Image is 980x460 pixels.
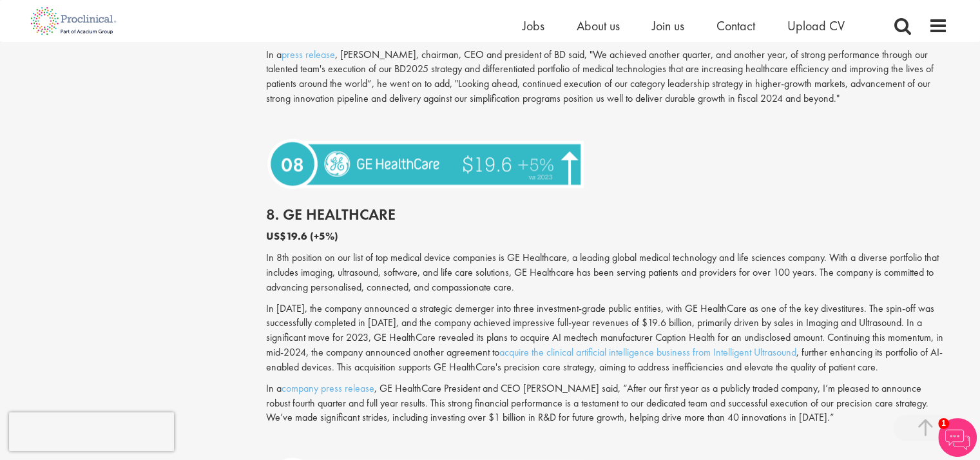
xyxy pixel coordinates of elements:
[266,251,948,295] p: In 8th position on our list of top medical device companies is GE Healthcare, a leading global me...
[266,229,338,243] b: US$19.6 (+5%)
[266,206,948,223] h2: 8. GE HealthCare
[938,418,977,457] img: Chatbot
[499,345,796,359] a: acquire the clinical artificial intelligence business from Intelligent Ultrasound
[716,17,755,34] a: Contact
[577,17,620,34] a: About us
[266,48,948,106] p: In a , [PERSON_NAME], chairman, CEO and president of BD said, "We achieved another quarter, and a...
[652,17,684,34] a: Join us
[523,17,544,34] a: Jobs
[282,48,335,61] a: press release
[282,381,374,395] a: company press release
[266,381,948,426] p: In a , GE HealthCare President and CEO [PERSON_NAME] said, “After our first year as a publicly tr...
[938,418,949,429] span: 1
[266,302,948,375] p: In [DATE], the company announced a strategic demerger into three investment-grade public entities...
[787,17,845,34] a: Upload CV
[9,412,174,451] iframe: reCAPTCHA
